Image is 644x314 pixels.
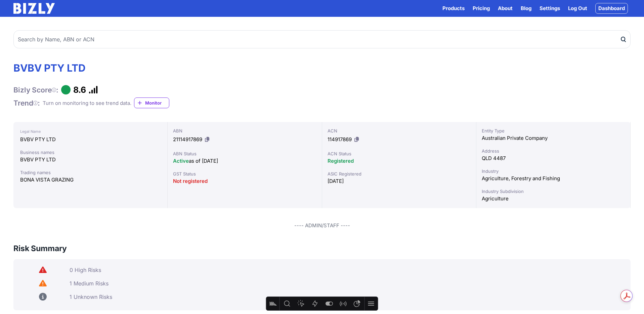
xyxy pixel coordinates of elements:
div: Industry [482,168,625,174]
div: ABN [173,127,316,134]
div: Legal Name [20,127,161,135]
span: Active [173,158,189,164]
div: ACN [328,127,471,134]
div: GST Status [173,170,316,177]
div: Australian Private Company [482,134,625,142]
h1: Trend : [13,99,40,108]
span: Registered [328,158,354,164]
div: QLD 4487 [482,154,625,162]
div: 1 Unknown Risks [70,293,625,300]
div: ABN Status [173,150,316,157]
div: BONA VISTA GRAZING [20,176,161,184]
span: Not registered [173,178,208,184]
h1: Bizly Score : [13,85,58,94]
div: [DATE] [328,177,471,185]
div: Agriculture, Forestry and Fishing [482,174,625,183]
a: About [498,4,513,12]
a: Dashboard [595,3,628,14]
span: Monitor [145,100,169,106]
h1: 8.6 [73,85,86,95]
div: Address [482,148,625,154]
div: ASIC Registered [328,170,471,177]
h3: Risk Summary [13,243,67,254]
div: Entity Type [482,127,625,134]
span: 114917869 [328,136,352,143]
div: 0 High Risks [70,267,625,273]
a: Log Out [568,4,587,12]
a: Monitor [134,97,169,108]
a: Settings [540,4,560,12]
div: ACN Status [328,150,471,157]
a: Blog [521,4,531,12]
h1: BVBV PTY LTD [13,62,169,74]
a: Pricing [473,4,490,12]
div: ---- ADMIN/STAFF ---- [13,222,631,230]
div: Agriculture [482,195,625,203]
button: Products [442,4,465,12]
div: as of [DATE] [173,157,316,165]
div: BVBV PTY LTD [20,156,161,164]
div: BVBV PTY LTD [20,135,161,144]
span: 21114917869 [173,136,202,143]
div: Business names [20,149,161,156]
div: Trading names [20,169,161,176]
input: Search by Name, ABN or ACN [13,30,631,48]
div: 1 Medium Risks [70,280,625,287]
div: Turn on monitoring to see trend data. [43,99,131,107]
div: Industry Subdivision [482,188,625,195]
